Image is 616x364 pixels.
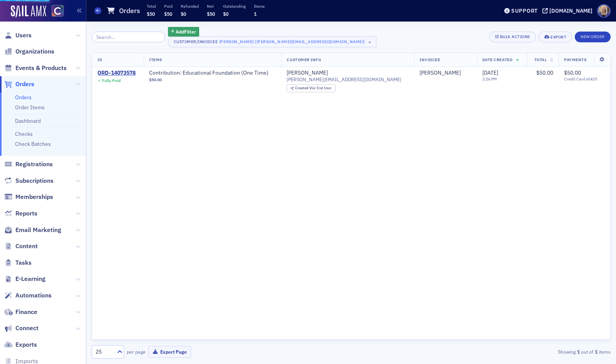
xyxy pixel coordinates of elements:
[4,226,61,234] a: Email Marketing
[4,242,38,250] a: Content
[223,3,246,9] p: Outstanding
[15,242,38,250] span: Content
[4,80,34,88] a: Orders
[148,346,191,358] button: Export Page
[15,80,34,88] span: Orders
[295,86,332,90] div: End User
[597,4,611,18] span: Profile
[52,5,64,17] img: SailAMX
[489,32,536,42] button: Bulk Actions
[287,70,328,77] a: [PERSON_NAME]
[15,177,54,185] span: Subscriptions
[534,57,547,62] span: Total
[219,38,365,45] div: [PERSON_NAME] ([PERSON_NAME][EMAIL_ADDRESS][DOMAIN_NAME])
[149,70,269,77] a: Contribution: Educational Foundation (One Time)
[15,259,32,267] span: Tasks
[181,11,186,17] span: $0
[164,3,173,9] p: Paid
[511,7,538,14] div: Support
[15,291,52,300] span: Automations
[15,117,41,124] a: Dashboard
[11,5,46,18] img: SailAMX
[147,3,156,9] p: Total
[542,8,595,13] button: [DOMAIN_NAME]
[15,104,45,111] a: Order Items
[15,226,61,234] span: Email Marketing
[15,209,37,218] span: Reports
[149,57,162,62] span: Items
[127,348,146,355] label: per page
[593,348,599,355] strong: 1
[564,57,586,62] span: Payments
[119,6,140,15] h1: Orders
[15,275,45,283] span: E-Learning
[443,348,611,355] div: Showing out of items
[254,3,265,9] p: Items
[15,94,32,101] a: Orders
[4,160,53,169] a: Registrations
[15,341,37,349] span: Exports
[15,140,51,147] a: Check Batches
[4,209,37,218] a: Reports
[46,5,64,18] a: View Homepage
[97,57,102,62] span: ID
[168,27,200,37] button: AddFilter
[575,32,611,42] button: New Order
[576,348,581,355] strong: 1
[4,324,39,332] a: Connect
[15,160,53,169] span: Registrations
[287,84,335,92] div: Created Via: End User
[295,85,317,90] span: Created Via :
[147,11,155,17] span: $50
[174,39,218,44] div: Customer/Invoicee
[96,348,112,356] div: 25
[15,308,37,316] span: Finance
[549,7,593,14] div: [DOMAIN_NAME]
[15,47,54,56] span: Organizations
[420,57,440,62] span: Invoicee
[15,130,33,137] a: Checks
[551,35,566,39] div: Export
[482,76,497,82] time: 2:26 PM
[15,324,39,332] span: Connect
[536,69,553,76] span: $50.00
[15,193,53,201] span: Memberships
[176,28,196,35] span: Add Filter
[482,69,498,76] span: [DATE]
[4,308,37,316] a: Finance
[500,35,530,39] div: Bulk Actions
[287,77,401,82] span: [PERSON_NAME][EMAIL_ADDRESS][DOMAIN_NAME]
[223,11,228,17] span: $0
[254,11,257,17] span: 1
[4,259,32,267] a: Tasks
[420,70,461,77] a: [PERSON_NAME]
[482,57,512,62] span: Date Created
[4,31,32,40] a: Users
[564,69,581,76] span: $50.00
[575,33,611,40] a: New Order
[92,32,165,42] input: Search…
[15,31,32,40] span: Users
[149,77,162,82] span: $50.00
[420,70,472,77] span: Rebekah Olson
[366,38,373,45] span: ×
[539,32,572,42] button: Export
[4,341,37,349] a: Exports
[102,78,121,83] div: Fully Paid
[4,177,54,185] a: Subscriptions
[181,3,199,9] p: Refunded
[15,64,67,72] span: Events & Products
[164,11,172,17] span: $50
[97,70,136,77] a: ORD-14073578
[168,37,376,47] button: Customer/Invoicee[PERSON_NAME] ([PERSON_NAME][EMAIL_ADDRESS][DOMAIN_NAME])×
[4,64,67,72] a: Events & Products
[287,57,321,62] span: Customer Info
[207,3,215,9] p: Net
[4,291,52,300] a: Automations
[564,77,605,82] span: Credit Card x0425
